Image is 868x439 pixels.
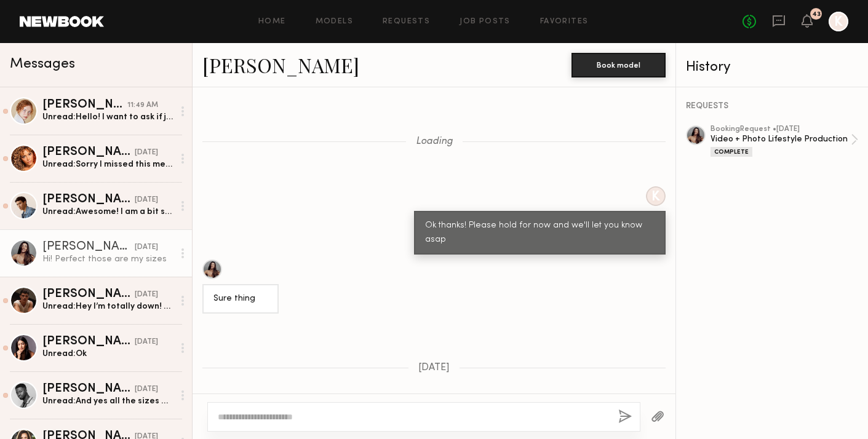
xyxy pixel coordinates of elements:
div: [PERSON_NAME] [42,383,135,395]
a: Job Posts [460,18,511,26]
div: [DATE] [135,147,158,159]
div: 11:49 AM [127,100,158,111]
div: Complete [711,147,752,157]
div: [DATE] [135,384,158,395]
span: Messages [10,57,75,71]
div: Unread: Sorry I missed this message! Please keep me in mind for any future shoots that might be a... [42,159,173,170]
div: [PERSON_NAME] [42,194,135,206]
span: [DATE] [418,363,450,373]
a: Requests [383,18,430,26]
a: Favorites [540,18,589,26]
a: Models [316,18,353,26]
div: Unread: Awesome! I am a bit smaller on jeans 31x31. Let me know if that’s okay. I might need a be... [42,206,173,218]
a: bookingRequest •[DATE]Video + Photo Lifestyle ProductionComplete [711,125,858,157]
a: K [829,12,848,31]
span: Loading [416,136,453,147]
div: Unread: And yes all the sizes work for me! [42,395,173,407]
div: Ok thanks! Please hold for now and we'll let you know asap [425,219,655,247]
div: REQUESTS [686,102,858,111]
div: [PERSON_NAME] [42,241,135,253]
div: [DATE] [135,242,158,253]
div: [PERSON_NAME] [42,99,127,111]
div: [DATE] [135,194,158,206]
div: [DATE] [135,336,158,348]
div: Unread: Ok [42,348,173,360]
div: History [686,60,858,74]
div: 43 [812,11,821,18]
div: Video + Photo Lifestyle Production [711,133,851,145]
div: Sure thing [213,292,268,306]
a: Home [258,18,286,26]
div: [PERSON_NAME] [42,146,135,159]
div: [PERSON_NAME] [42,336,135,348]
div: Hi! Perfect those are my sizes [42,253,173,265]
a: Book model [571,59,666,69]
div: Unread: Hey I’m totally down! All those sizes are perfect! Are we able to do a guaranteed $1000? [42,301,173,312]
a: [PERSON_NAME] [202,52,359,78]
div: Unread: Hello! I want to ask if job was confirmed with me or not? [42,111,173,123]
div: [PERSON_NAME] [42,288,135,301]
div: booking Request • [DATE] [711,125,851,133]
div: [DATE] [135,289,158,301]
button: Book model [571,53,666,77]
